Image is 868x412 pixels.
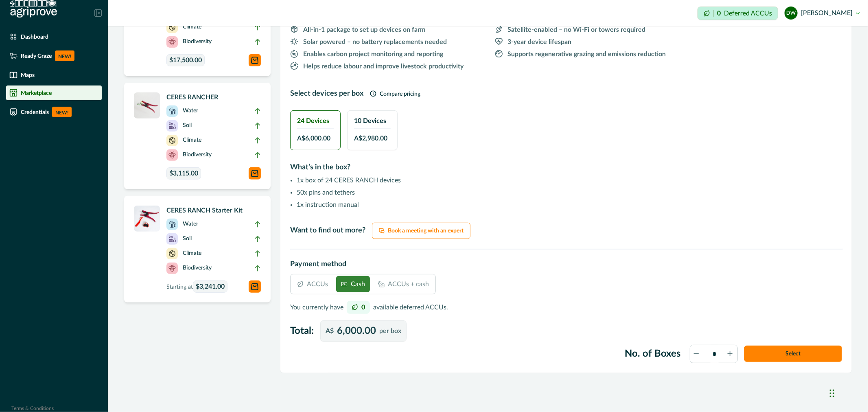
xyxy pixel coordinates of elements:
img: A CERES RANCHER APPLICATOR [134,92,160,118]
li: 1x box of 24 CERES RANCH devices [297,175,541,185]
a: Maps [6,68,102,82]
span: A$ 6,000.00 [297,134,330,143]
p: Soil [183,234,192,243]
p: A$ [326,328,334,334]
p: Climate [183,249,201,258]
p: Biodiversity [183,37,212,46]
h2: 24 Devices [297,117,334,125]
p: Maps [21,72,35,78]
p: Water [183,107,198,115]
p: ACCUs [307,279,328,289]
p: 6,000.00 [337,324,376,338]
h2: Payment method [290,259,842,274]
h2: Select devices per box [290,90,363,99]
label: No. of Boxes [625,346,681,361]
p: per box [379,328,401,334]
span: A$ 2,980.00 [354,134,387,143]
p: Helps reduce labour and improve livestock productivity [303,61,464,71]
p: available deferred ACCUs. [373,302,448,312]
p: Marketplace [21,90,52,96]
p: NEW! [52,107,72,117]
p: Credentials [21,109,49,115]
p: 0 [717,10,721,17]
p: Solar powered – no battery replacements needed [303,37,447,47]
p: Biodiversity [183,264,212,272]
p: 3-year device lifespan [508,37,572,47]
p: Supports regenerative grazing and emissions reduction [508,49,666,59]
h2: 10 Devices [354,117,391,125]
p: Enables carbon project monitoring and reporting [303,49,443,59]
a: Ready GrazeNEW! [6,47,102,64]
button: Compare pricing [370,86,420,102]
p: ACCUs + cash [388,279,429,289]
p: NEW! [55,50,74,61]
iframe: Chat Widget [827,373,868,412]
a: Dashboard [6,29,102,44]
p: You currently have [290,302,343,312]
span: $3,241.00 [196,282,225,291]
p: CERES RANCH Starter Kit [166,206,261,215]
a: CredentialsNEW! [6,103,102,121]
p: Dashboard [21,33,48,40]
p: Deferred ACCUs [724,10,772,16]
button: daniel wortmann[PERSON_NAME] [785,3,860,23]
h2: What’s in the box? [290,150,842,175]
p: 0 [361,302,365,312]
p: Cash [351,279,365,289]
span: $3,115.00 [169,169,198,178]
p: Ready Graze [21,53,52,59]
p: Climate [183,23,201,31]
p: Water [183,220,198,228]
p: All-in-1 package to set up devices on farm [303,25,425,35]
a: Terms & Conditions [11,406,54,411]
label: Total: [290,324,314,338]
p: Soil [183,121,192,130]
p: Biodiversity [183,151,212,159]
p: CERES RANCHER [166,92,261,102]
img: A CERES RANCH applicator device [134,206,160,232]
p: Starting at [166,281,227,293]
p: Want to find out more? [290,225,365,236]
button: Select [744,346,842,362]
p: Satellite-enabled – no Wi-Fi or towers required [508,25,646,35]
button: Book a meeting with an expert [372,223,470,239]
p: Climate [183,136,201,145]
li: 1x instruction manual [297,200,541,210]
div: Drag [830,381,835,405]
li: 50x pins and tethers [297,188,541,197]
span: $17,500.00 [169,55,202,65]
a: Marketplace [6,85,102,100]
